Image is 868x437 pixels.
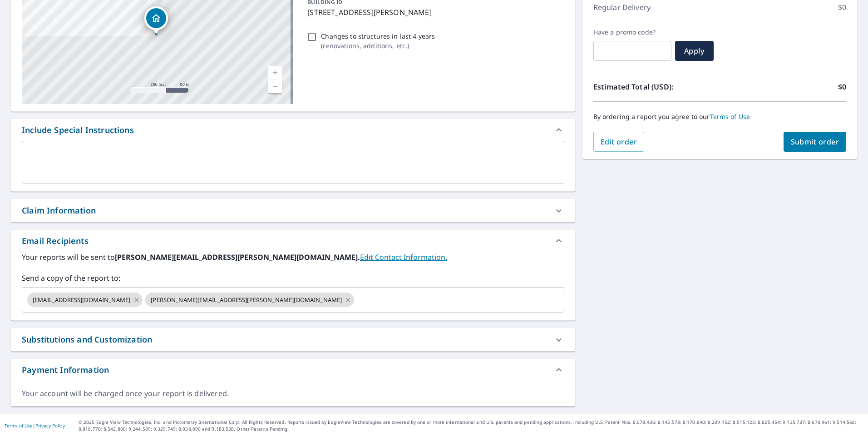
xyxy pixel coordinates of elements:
[360,252,447,262] a: EditContactInfo
[5,423,65,428] p: |
[22,252,564,263] label: Your reports will be sent to
[321,41,435,50] p: ( renovations, additions, etc. )
[22,273,564,283] label: Send a copy of the report to:
[268,66,282,79] a: Current Level 17, Zoom In
[682,46,706,56] span: Apply
[27,293,143,307] div: [EMAIL_ADDRESS][DOMAIN_NAME]
[79,419,863,432] p: © 2025 Eagle View Technologies, Inc. and Pictometry International Corp. All Rights Reserved. Repo...
[22,364,109,376] div: Payment Information
[268,79,282,93] a: Current Level 17, Zoom Out
[838,81,846,92] p: $0
[838,2,846,13] p: $0
[22,388,564,399] div: Your account will be charged once your report is delivered.
[22,235,89,247] div: Email Recipients
[145,296,347,304] span: [PERSON_NAME][EMAIL_ADDRESS][PERSON_NAME][DOMAIN_NAME]
[321,31,435,41] p: Changes to structures in last 4 years
[11,199,575,222] div: Claim Information
[35,422,65,429] a: Privacy Policy
[5,422,33,429] a: Terms of Use
[791,137,839,147] span: Submit order
[11,230,575,252] div: Email Recipients
[115,252,360,262] b: [PERSON_NAME][EMAIL_ADDRESS][PERSON_NAME][DOMAIN_NAME].
[11,359,575,381] div: Payment Information
[27,296,136,304] span: [EMAIL_ADDRESS][DOMAIN_NAME]
[784,132,847,152] button: Submit order
[22,124,134,136] div: Include Special Instructions
[11,119,575,141] div: Include Special Instructions
[22,333,152,346] div: Substitutions and Customization
[593,2,651,13] p: Regular Delivery
[593,81,720,92] p: Estimated Total (USD):
[601,137,637,147] span: Edit order
[307,7,560,18] p: [STREET_ADDRESS][PERSON_NAME]
[593,132,645,152] button: Edit order
[144,6,168,35] div: Dropped pin, building 1, Residential property, 180 Jacob Ct Fayetteville, GA 30214
[11,328,575,351] div: Substitutions and Customization
[593,113,846,121] p: By ordering a report you agree to our
[710,112,750,121] a: Terms of Use
[145,293,354,307] div: [PERSON_NAME][EMAIL_ADDRESS][PERSON_NAME][DOMAIN_NAME]
[675,41,714,61] button: Apply
[593,28,671,36] label: Have a promo code?
[22,204,96,217] div: Claim Information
